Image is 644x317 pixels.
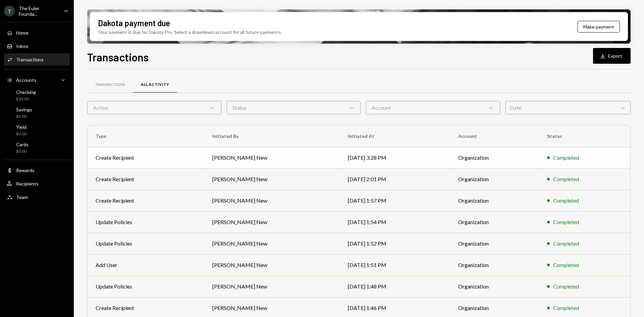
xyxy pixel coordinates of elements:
[98,29,282,36] div: Your payment is due for Dakota Pro. Select a drawdown account for all future payments.
[450,211,539,233] td: Organization
[133,76,177,93] a: All Activity
[4,140,70,156] a: Cards$0.00
[553,218,579,226] div: Completed
[593,48,631,64] button: Export
[19,5,58,17] div: The Euler Founda...
[204,233,340,254] td: [PERSON_NAME] New
[553,261,579,269] div: Completed
[87,101,221,114] div: Action
[553,304,579,312] div: Completed
[16,77,37,83] div: Accounts
[505,101,631,114] div: Date
[88,147,204,168] td: Create Recipient
[340,233,450,254] td: [DATE] 1:52 PM
[204,147,340,168] td: [PERSON_NAME] New
[578,21,620,33] button: Make payment
[16,124,26,130] div: Yield
[450,233,539,254] td: Organization
[4,74,70,86] a: Accounts
[88,211,204,233] td: Update Policies
[340,276,450,297] td: [DATE] 1:48 PM
[450,168,539,190] td: Organization
[4,53,70,65] a: Transactions
[87,50,149,64] h1: Transactions
[340,125,450,147] th: Initiated At
[88,276,204,297] td: Update Policies
[88,233,204,254] td: Update Policies
[4,40,70,52] a: Inbox
[450,276,539,297] td: Organization
[4,191,70,203] a: Team
[16,181,39,187] div: Recipients
[16,43,28,49] div: Inbox
[450,190,539,211] td: Organization
[204,276,340,297] td: [PERSON_NAME] New
[366,101,500,114] div: Account
[553,240,579,248] div: Completed
[88,254,204,276] td: Add User
[98,17,170,29] div: Dakota payment due
[4,27,70,39] a: Home
[16,194,28,200] div: Team
[4,122,70,138] a: Yield$0.00
[16,30,29,36] div: Home
[4,164,70,176] a: Rewards
[16,96,36,102] div: $10.00
[4,177,70,190] a: Recipients
[141,82,169,88] div: All Activity
[204,211,340,233] td: [PERSON_NAME] New
[539,125,630,147] th: Status
[4,6,15,16] div: T
[88,125,204,147] th: Type
[204,168,340,190] td: [PERSON_NAME] New
[16,131,26,137] div: $0.00
[553,154,579,162] div: Completed
[88,190,204,211] td: Create Recipient
[16,57,44,62] div: Transactions
[4,105,70,121] a: Savings$0.00
[340,190,450,211] td: [DATE] 1:57 PM
[204,254,340,276] td: [PERSON_NAME] New
[340,254,450,276] td: [DATE] 1:51 PM
[553,175,579,183] div: Completed
[340,168,450,190] td: [DATE] 2:01 PM
[227,101,361,114] div: Status
[16,114,32,119] div: $0.00
[340,147,450,168] td: [DATE] 3:28 PM
[204,190,340,211] td: [PERSON_NAME] New
[16,149,29,154] div: $0.00
[16,142,29,147] div: Cards
[204,125,340,147] th: Initiated By
[87,76,133,93] a: Transactions
[450,125,539,147] th: Account
[553,282,579,290] div: Completed
[88,168,204,190] td: Create Recipient
[16,89,36,95] div: Checking
[95,82,125,88] div: Transactions
[16,107,32,112] div: Savings
[450,147,539,168] td: Organization
[450,254,539,276] td: Organization
[4,87,70,103] a: Checking$10.00
[553,197,579,205] div: Completed
[16,167,35,173] div: Rewards
[340,211,450,233] td: [DATE] 1:54 PM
